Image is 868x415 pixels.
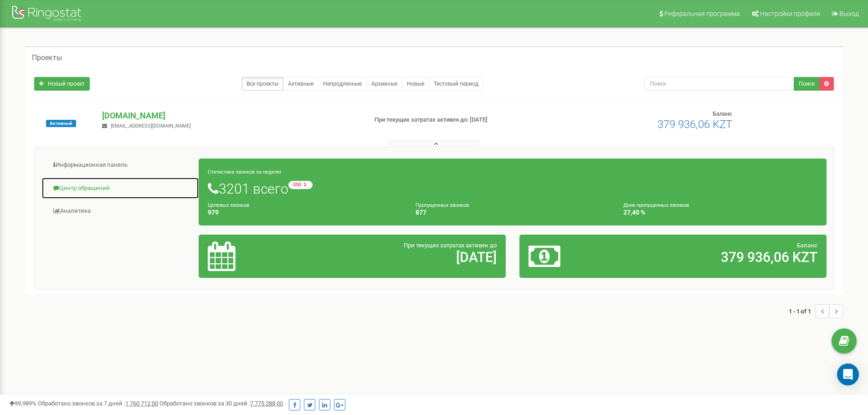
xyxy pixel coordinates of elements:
h1: 3201 всего [208,181,817,196]
h4: 979 [208,209,402,216]
nav: ... [789,295,843,327]
h4: 877 [416,209,610,216]
p: [DOMAIN_NAME] [102,110,360,122]
span: Обработано звонков за 30 дней : [159,400,283,407]
a: Тестовый период [429,77,483,91]
span: Реферальная программа [664,10,740,17]
span: 379 936,06 KZT [657,118,732,131]
h2: 379 936,06 KZT [629,250,817,265]
a: Новый проект [34,77,90,91]
small: Доля пропущенных звонков [623,202,689,208]
a: Центр обращений [41,177,199,200]
span: Настройки профиля [760,10,820,17]
a: Архивные [366,77,402,91]
a: Информационная панель [41,154,199,176]
span: 1 - 1 of 1 [789,304,816,318]
span: 99,989% [9,400,36,407]
small: Статистика звонков за неделю [208,169,281,175]
span: Обработано звонков за 7 дней : [38,400,158,407]
small: Пропущенных звонков [416,202,469,208]
span: Активный [46,120,76,127]
u: 1 760 712,00 [125,400,158,407]
u: 7 775 288,00 [250,400,283,407]
a: Аналитика [41,200,199,222]
button: Поиск [794,77,820,91]
span: Баланс [713,110,732,117]
a: Все проекты [241,77,283,91]
a: Непродленные [318,77,367,91]
h5: Проекты [32,54,62,62]
div: Open Intercom Messenger [837,364,859,385]
span: Баланс [797,242,817,249]
small: Целевых звонков [208,202,249,208]
span: Выход [839,10,859,17]
a: Активные [283,77,318,91]
span: При текущих затратах активен до [404,242,497,249]
h4: 27,40 % [623,209,817,216]
small: -350 [288,181,313,189]
input: Поиск [644,77,794,91]
h2: [DATE] [308,250,497,265]
p: При текущих затратах активен до: [DATE] [375,116,564,124]
a: Новые [402,77,429,91]
span: [EMAIL_ADDRESS][DOMAIN_NAME] [111,123,191,129]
